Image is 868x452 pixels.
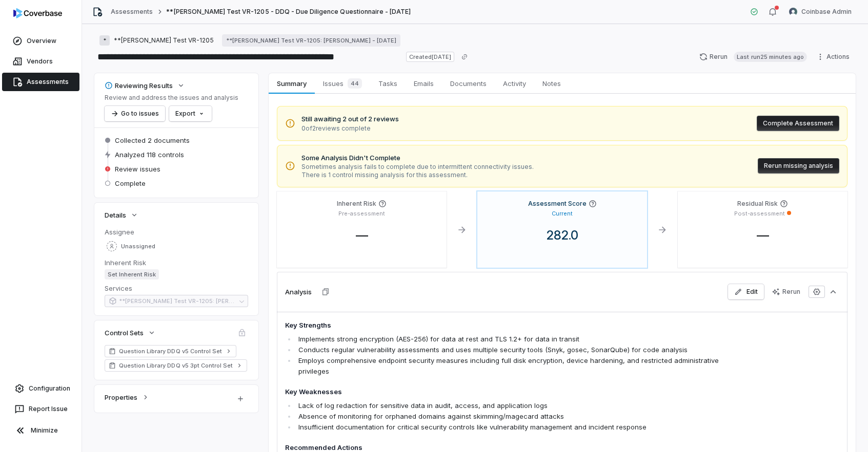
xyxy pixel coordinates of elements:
[105,269,159,279] span: Set Inherent Risk
[105,210,126,220] span: Details
[296,411,729,422] li: Absence of monitoring for orphaned domains against skimming/magecard attacks
[301,171,534,179] span: There is 1 control missing analysis for this assessment.
[538,228,587,243] span: 282.0
[319,76,366,91] span: Issues
[301,153,534,163] span: Some Analysis Didn't Complete
[348,78,362,89] span: 44
[813,49,856,64] button: Actions
[552,210,573,218] p: Current
[296,422,729,433] li: Insufficient documentation for critical security controls like vulnerability management and incid...
[105,227,248,236] dt: Assignee
[105,94,238,102] p: Review and address the issues and analysis
[102,206,142,224] button: Details
[499,77,530,90] span: Activity
[222,34,400,47] a: **[PERSON_NAME] Test VR-1205: [PERSON_NAME] - [DATE]
[102,388,153,406] button: Properties
[105,106,165,121] button: Go to issues
[169,106,212,121] button: Export
[728,284,764,299] button: Edit
[2,73,79,91] a: Assessments
[783,4,858,19] button: Coinbase Admin avatarCoinbase Admin
[273,77,310,90] span: Summary
[301,163,534,171] span: Sometimes analysis fails to complete due to intermittent connectivity issues.
[119,347,222,355] span: Question Library DDQ v5 Control Set
[296,345,729,355] li: Conducts regular vulnerability assessments and uses multiple security tools (Snyk, gosec, SonarQu...
[338,210,385,218] p: Pre-assessment
[410,77,438,90] span: Emails
[105,328,144,337] span: Control Sets
[301,124,399,133] span: 0 of 2 reviews complete
[115,179,146,188] span: Complete
[337,200,376,208] h4: Inherent Risk
[115,150,184,159] span: Analyzed 118 controls
[285,287,312,296] h3: Analysis
[301,114,399,124] span: Still awaiting 2 out of 2 reviews
[102,76,188,95] button: Reviewing Results
[4,400,77,418] button: Report Issue
[374,77,401,90] span: Tasks
[734,210,785,218] p: Post-assessment
[693,49,813,64] button: RerunLast run25 minutes ago
[102,324,159,342] button: Control Sets
[105,258,248,267] dt: Inherent Risk
[96,31,217,50] button: ***[PERSON_NAME] Test VR-1205
[528,200,587,208] h4: Assessment Score
[285,387,729,397] h4: Key Weaknesses
[737,200,778,208] h4: Residual Risk
[734,52,807,62] span: Last run 25 minutes ago
[758,158,839,174] button: Rerun missing analysis
[538,77,565,90] span: Notes
[757,116,839,131] button: Complete Assessment
[285,320,729,331] h4: Key Strengths
[166,8,411,16] span: **[PERSON_NAME] Test VR-1205 - DDQ - Due Diligence Questionnaire - [DATE]
[111,8,153,16] a: Assessments
[296,334,729,345] li: Implements strong encryption (AES-256) for data at rest and TLS 1.2+ for data in transit
[105,345,236,357] a: Question Library DDQ v5 Control Set
[119,361,233,370] span: Question Library DDQ v5 3pt Control Set
[749,228,777,243] span: —
[115,164,160,174] span: Review issues
[772,288,800,296] div: Rerun
[2,52,79,71] a: Vendors
[801,8,852,16] span: Coinbase Admin
[114,36,214,45] span: **[PERSON_NAME] Test VR-1205
[105,81,173,90] div: Reviewing Results
[105,284,248,293] dt: Services
[766,284,806,299] button: Rerun
[4,379,77,398] a: Configuration
[348,228,376,243] span: —
[296,355,729,377] li: Employs comprehensive endpoint security measures including full disk encryption, device hardening...
[2,32,79,50] a: Overview
[121,243,155,250] span: Unassigned
[789,8,797,16] img: Coinbase Admin avatar
[296,400,729,411] li: Lack of log redaction for sensitive data in audit, access, and application logs
[446,77,491,90] span: Documents
[105,393,137,402] span: Properties
[105,359,247,372] a: Question Library DDQ v5 3pt Control Set
[115,136,190,145] span: Collected 2 documents
[406,52,454,62] span: Created [DATE]
[4,420,77,441] button: Minimize
[455,48,474,66] button: Copy link
[13,8,62,18] img: logo-D7KZi-bG.svg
